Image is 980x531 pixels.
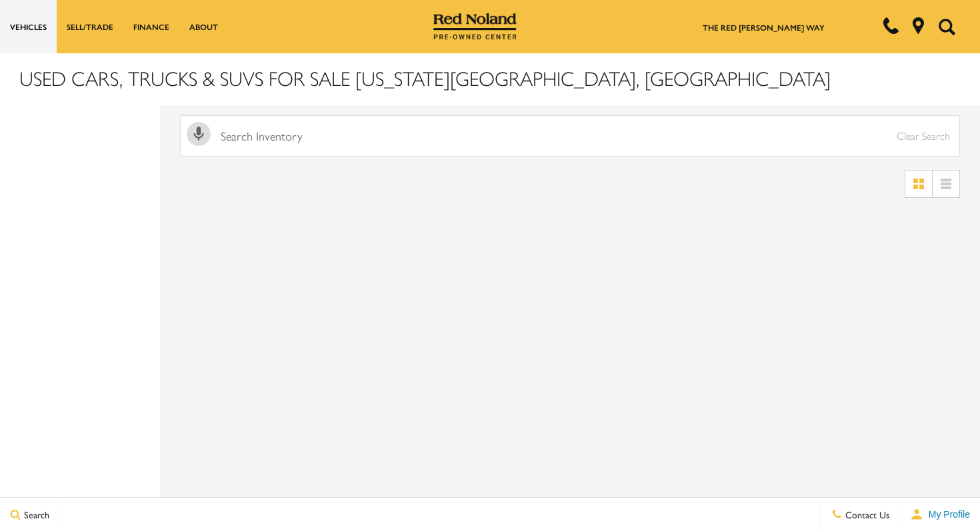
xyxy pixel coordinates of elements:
[187,122,211,146] svg: Click to toggle on voice search
[21,508,49,521] span: Search
[923,509,970,520] span: My Profile
[433,13,517,40] img: Red Noland Pre-Owned
[703,21,825,33] a: The Red [PERSON_NAME] Way
[433,18,517,31] a: Red Noland Pre-Owned
[842,508,889,521] span: Contact Us
[933,1,960,53] button: Open the search field
[180,115,960,157] input: Search Inventory
[900,498,980,531] button: Open user profile menu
